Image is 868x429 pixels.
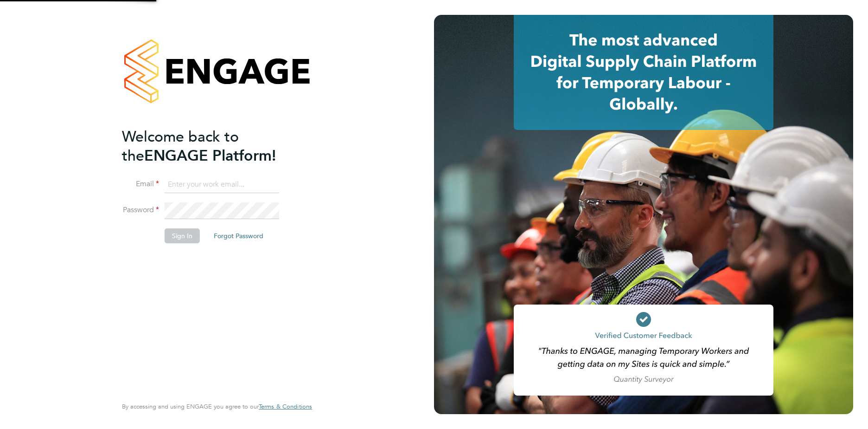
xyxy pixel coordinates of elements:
a: Terms & Conditions [259,403,312,410]
span: Terms & Conditions [259,403,312,410]
button: Sign In [165,228,200,243]
span: By accessing and using ENGAGE you agree to our [122,403,312,410]
span: Welcome back to the [122,128,239,165]
h2: ENGAGE Platform! [122,127,303,165]
button: Forgot Password [206,228,271,243]
label: Password [122,205,159,215]
label: Email [122,179,159,189]
input: Enter your work email... [165,176,279,193]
